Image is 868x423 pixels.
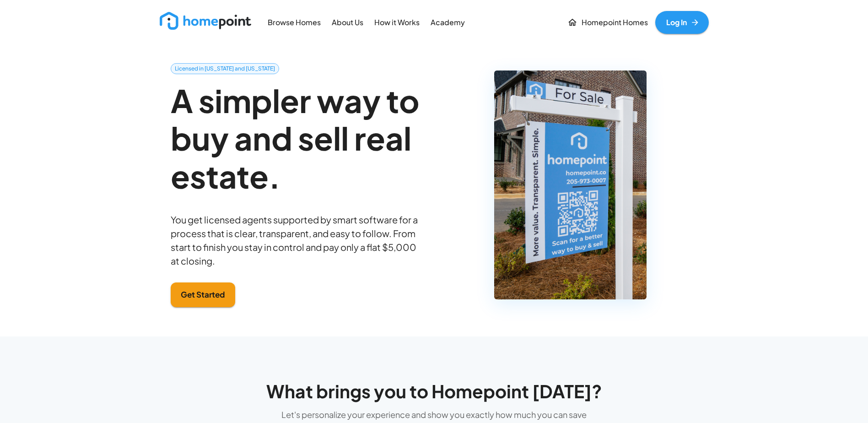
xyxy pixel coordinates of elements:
p: About Us [332,17,363,28]
p: Homepoint Homes [582,17,648,28]
button: Get Started [171,282,235,307]
a: Academy [427,12,469,33]
h2: A simpler way to buy and sell real estate. [171,81,425,195]
img: new_logo_light.png [160,12,251,30]
h4: What brings you to Homepoint [DATE]? [185,380,683,402]
img: Homepoint For Sale Sign [494,70,647,299]
p: Let's personalize your experience and show you exactly how much you can save [185,408,683,421]
p: How it Works [374,17,420,28]
a: Homepoint Homes [564,11,652,34]
a: Browse Homes [264,12,324,33]
p: Browse Homes [268,17,321,28]
a: Log In [655,11,709,34]
a: How it Works [371,12,423,33]
p: Academy [431,17,465,28]
a: About Us [328,12,367,33]
span: Licensed in [US_STATE] and [US_STATE] [171,65,279,73]
p: You get licensed agents supported by smart software for a process that is clear, transparent, and... [171,213,425,268]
